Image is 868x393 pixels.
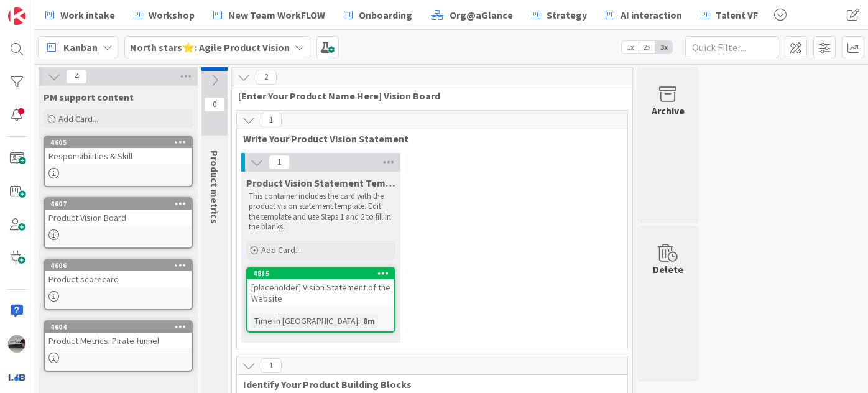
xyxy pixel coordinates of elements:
img: avatar [8,368,25,386]
span: Talent VF [716,7,758,22]
div: Delete [653,262,683,277]
a: AI interaction [598,4,690,26]
a: 4606Product scorecard [44,259,193,310]
span: Kanban [63,40,98,55]
div: 4604 [45,321,192,333]
a: New Team WorkFLOW [206,4,333,26]
span: Strategy [547,7,587,22]
div: Time in [GEOGRAPHIC_DATA] [251,314,358,328]
span: Write Your Product Vision Statement [243,132,612,145]
input: Quick Filter... [685,36,778,58]
span: 2 [256,70,277,85]
span: AI interaction [621,7,682,22]
span: PM support content [44,91,134,103]
a: Onboarding [336,4,420,26]
span: Onboarding [359,7,412,22]
a: 4604Product Metrics: Pirate funnel [44,320,193,372]
a: Talent VF [693,4,765,26]
div: 4604Product Metrics: Pirate funnel [45,321,192,349]
div: 4605 [50,138,192,147]
div: [placeholder] Vision Statement of the Website [247,279,394,307]
img: jB [8,335,25,353]
div: 4606 [45,260,192,271]
span: 0 [204,97,225,112]
span: New Team WorkFLOW [228,7,325,22]
div: 4607 [45,198,192,210]
a: 4815[placeholder] Vision Statement of the WebsiteTime in [GEOGRAPHIC_DATA]:8m [246,267,395,333]
img: Visit kanbanzone.com [8,7,25,25]
span: Product metrics [208,150,221,224]
span: 1 [261,113,282,127]
b: North stars⭐: Agile Product Vision [130,41,290,53]
div: 4815 [247,268,394,279]
div: 4606Product scorecard [45,260,192,287]
span: 1x [622,41,639,53]
div: Product scorecard [45,271,192,287]
span: [Enter Your Product Name Here] Vision Board [238,90,617,102]
div: 4604 [50,323,192,331]
span: Add Card... [58,113,98,124]
div: 4815 [253,269,394,278]
div: 8m [360,314,378,328]
span: Add Card... [261,244,301,256]
a: 4607Product Vision Board [44,197,193,249]
a: Org@aGlance [423,4,520,26]
div: 4607Product Vision Board [45,198,192,226]
a: Workshop [126,4,202,26]
span: Identify Your Product Building Blocks [243,378,612,391]
div: Product Metrics: Pirate funnel [45,333,192,349]
span: 1 [261,358,282,373]
a: Work intake [38,4,122,26]
a: Strategy [524,4,594,26]
div: 4606 [50,261,192,270]
div: 4815[placeholder] Vision Statement of the Website [247,268,394,307]
a: 4605Responsibilities & Skill [44,136,193,187]
span: Workshop [149,7,195,22]
p: This container includes the card with the product vision statement template. Edit the template an... [249,192,393,232]
div: 4607 [50,200,192,208]
div: 4605Responsibilities & Skill [45,137,192,164]
span: Org@aGlance [450,7,513,22]
span: Product Vision Statement Template [246,177,395,189]
span: Work intake [60,7,115,22]
span: : [358,314,360,328]
div: 4605 [45,137,192,148]
div: Archive [652,103,685,118]
span: 2x [639,41,655,53]
span: 3x [655,41,672,53]
span: 4 [66,69,87,84]
div: Responsibilities & Skill [45,148,192,164]
div: Product Vision Board [45,210,192,226]
span: 1 [269,155,290,170]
